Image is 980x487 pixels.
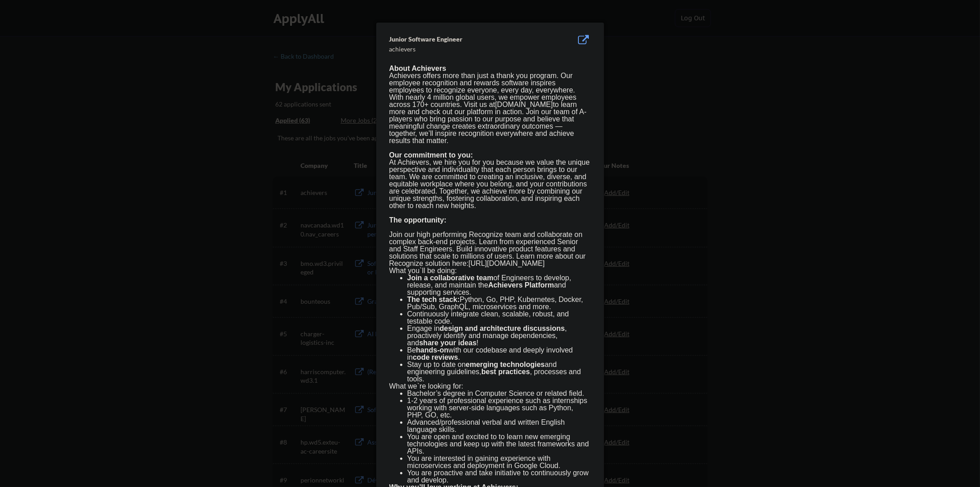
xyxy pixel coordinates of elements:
[389,35,545,44] div: Junior Software Engineer
[407,419,591,433] li: Advanced/professional verbal and written English language skills.
[407,361,591,383] li: Stay up to date on and engineering guidelines, , processes and tools.
[407,347,591,361] li: Be with our codebase and deeply involved in .
[407,274,494,282] b: Join a collaborative team
[440,325,565,332] b: design and architecture discussions
[407,311,591,325] li: Continuously integrate clean, scalable, robust, and testable code.
[407,455,591,469] li: You are interested in gaining experience with microservices and deployment in Google Cloud.
[416,346,448,354] b: hands-on
[407,397,591,419] li: 1-2 years of professional experience such as internships working with server-side languages such ...
[407,325,591,347] li: Engage in , proactively identify and manage dependencies, and !
[389,231,591,267] div: Join our high performing Recognize team and collaborate on complex back-end projects. Learn from ...
[389,383,591,390] h3: What we`re looking for:
[488,281,554,289] b: Achievers Platform
[413,353,458,361] b: code reviews
[389,45,545,54] div: achievers
[495,101,553,108] a: [DOMAIN_NAME]
[407,469,591,484] li: You are proactive and take initiative to continuously grow and develop.
[407,274,591,296] li: of Engineers to develop, release, and maintain the and supporting services.
[389,216,447,224] b: The opportunity:
[407,296,591,311] li: Python, Go, PHP, Kubernetes, Docker, Pub/Sub, GraphQL, microservices and more.
[407,296,460,303] b: The tech stack:
[481,368,530,376] b: best practices
[389,72,587,144] span: Achievers offers more than just a thank you program. Our employee recognition and rewards softwar...
[469,260,545,267] a: [URL][DOMAIN_NAME]
[389,158,590,209] span: At Achievers, we hire you for you because we value the unique perspective and individuality that ...
[419,339,476,347] b: share your ideas
[407,390,591,397] li: Bachelor’s degree in Computer Science or related field.
[389,267,591,274] h3: What you`ll be doing:
[407,433,591,455] li: You are open and excited to to learn new emerging technologies and keep up with the latest framew...
[389,151,473,159] span: Our commitment to you:
[466,361,545,368] b: emerging technologies
[389,65,447,72] span: About Achievers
